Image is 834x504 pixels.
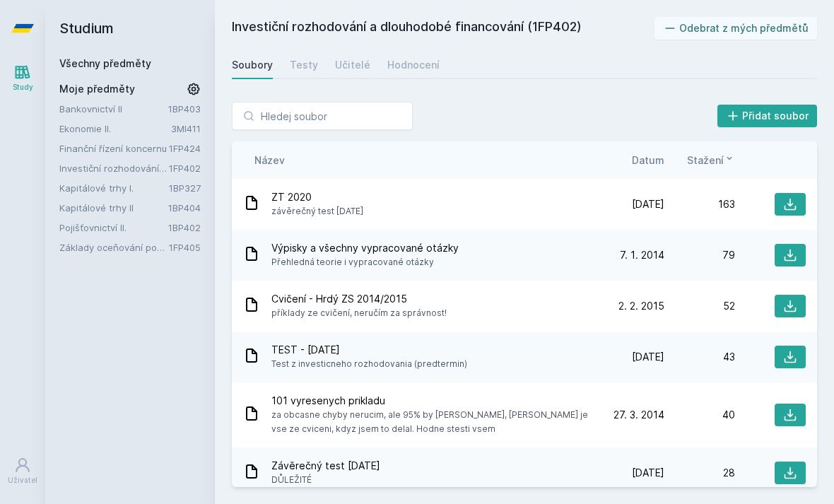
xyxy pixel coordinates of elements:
a: Učitelé [335,51,370,79]
span: ZT 2020 [271,190,363,204]
a: Soubory [232,51,273,79]
span: DŮLEŽITÉ [271,473,380,487]
div: 79 [664,248,735,262]
a: Základy oceňování podniku [59,240,169,254]
a: Hodnocení [387,51,440,79]
a: Uživatel [3,450,42,493]
span: 7. 1. 2014 [620,248,664,262]
span: Výpisky a všechny vypracované otázky [271,241,459,255]
div: Uživatel [8,475,37,486]
span: [DATE] [632,350,664,364]
a: Kapitálové trhy II [59,201,168,215]
div: Testy [290,58,318,72]
span: Závěrečný test [DATE] [271,459,380,473]
div: Hodnocení [387,58,440,72]
span: 27. 3. 2014 [613,408,664,422]
span: [DATE] [632,466,664,480]
span: [DATE] [632,197,664,211]
button: Název [254,153,285,168]
input: Hledej soubor [232,102,413,130]
a: Ekonomie II. [59,122,171,136]
span: Test z investicneho rozhodovania (predtermin) [271,357,467,371]
div: 40 [664,408,735,422]
button: Přidat soubor [717,105,818,127]
div: Soubory [232,58,273,72]
div: Učitelé [335,58,370,72]
a: 1FP402 [169,163,201,174]
button: Odebrat z mých předmětů [654,17,818,40]
a: Všechny předměty [59,57,151,69]
span: 2. 2. 2015 [618,299,664,313]
a: Bankovnictví II [59,102,168,116]
a: Investiční rozhodování a dlouhodobé financování [59,161,169,175]
span: za obcasne chyby nerucim, ale 95% by [PERSON_NAME], [PERSON_NAME] je vse ze cviceni, kdyz jsem to... [271,408,588,436]
a: Finanční řízení koncernu [59,141,169,156]
a: Study [3,57,42,100]
a: Testy [290,51,318,79]
a: Pojišťovnictví II. [59,221,168,235]
a: 1FP405 [169,242,201,253]
span: závěrečný test [DATE] [271,204,363,218]
button: Datum [632,153,664,168]
span: Moje předměty [59,82,135,96]
a: 1BP404 [168,202,201,213]
a: 3MI411 [171,123,201,134]
span: Cvičení - Hrdý ZS 2014/2015 [271,292,447,306]
button: Stažení [687,153,735,168]
a: 1BP402 [168,222,201,233]
span: 101 vyresenych prikladu [271,394,588,408]
div: 43 [664,350,735,364]
div: 28 [664,466,735,480]
div: 163 [664,197,735,211]
span: TEST - [DATE] [271,343,467,357]
a: 1BP327 [169,182,201,194]
span: příklady ze cvičení, neručím za správnost! [271,306,447,320]
a: Kapitálové trhy I. [59,181,169,195]
span: Stažení [687,153,724,168]
span: Přehledná teorie i vypracované otázky [271,255,459,269]
div: Study [13,82,33,93]
div: 52 [664,299,735,313]
h2: Investiční rozhodování a dlouhodobé financování (1FP402) [232,17,654,40]
a: 1FP424 [169,143,201,154]
a: 1BP403 [168,103,201,115]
